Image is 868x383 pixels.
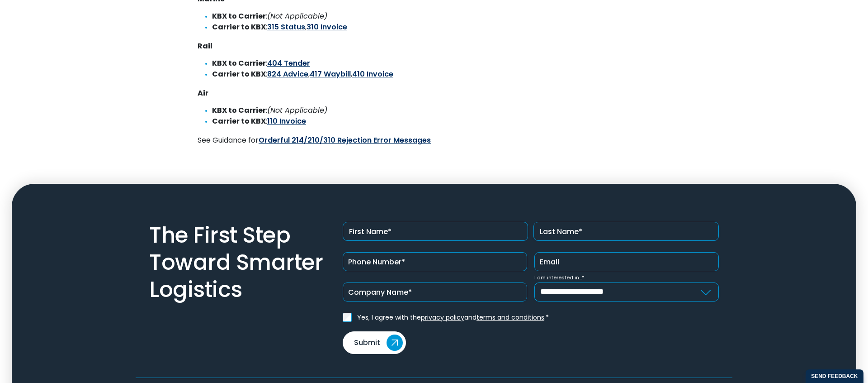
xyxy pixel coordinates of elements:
[212,69,266,79] strong: Carrier to KBX
[259,135,431,145] a: Orderful 214/210/310 Rejection Error Messages
[534,275,585,280] label: I am interested in...
[267,105,327,115] em: (Not Applicable)
[307,22,347,32] a: 310 Invoice
[476,313,544,322] a: terms and conditions
[267,11,327,21] em: (Not Applicable)
[267,22,305,32] a: 315 Status
[212,117,670,126] p: :
[540,259,559,266] label: Email
[212,106,670,115] p: :
[212,58,266,68] strong: KBX to Carrier
[310,69,351,79] a: 417 Waybill
[352,69,393,79] a: 410 Invoice
[212,22,266,32] strong: Carrier to KBX
[198,88,208,98] strong: Air
[348,289,412,296] label: Company Name
[540,228,582,235] label: Last Name*
[267,58,310,68] a: 404 Tender
[343,331,406,354] button: Submit
[212,59,670,68] p: :
[149,222,332,303] h4: The First Step Toward Smarter Logistics
[212,116,266,126] strong: Carrier to KBX
[348,259,405,266] label: Phone Number
[198,41,212,51] strong: Rail
[349,339,380,346] span: Submit
[212,70,670,79] p: : , ,
[212,23,670,32] p: : ,
[212,12,670,21] p: :
[198,135,670,146] p: See Guidance for
[212,105,266,115] strong: KBX to Carrier
[421,313,464,322] a: privacy policy
[349,228,392,235] label: First Name*
[212,11,266,21] strong: KBX to Carrier
[267,116,306,126] a: 110 Invoice
[267,69,308,79] a: 824 Advice
[357,313,549,322] label: Yes, I agree with the and .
